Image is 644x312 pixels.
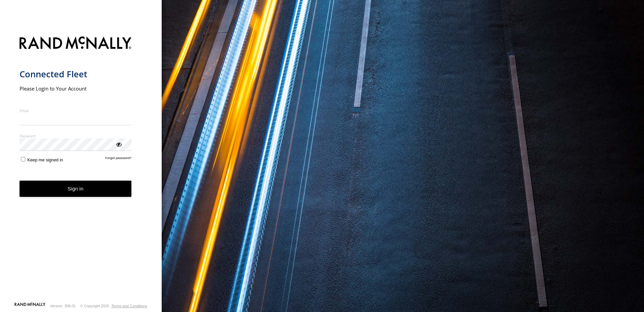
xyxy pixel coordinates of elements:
[20,85,132,92] h2: Please Login to Your Account
[20,35,132,52] img: Rand McNally
[14,303,45,309] a: Visit our Website
[27,157,63,162] span: Keep me signed in
[20,69,132,80] h1: Connected Fleet
[105,156,132,162] a: Forgot password?
[20,133,132,138] label: Password
[115,141,122,148] div: ViewPassword
[111,304,147,308] a: Terms and Conditions
[21,157,25,161] input: Keep me signed in
[50,304,76,308] div: Version: 308.01
[20,108,132,113] label: Email
[20,181,132,197] button: Sign in
[20,32,142,302] form: main
[80,304,147,308] div: © Copyright 2025 -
